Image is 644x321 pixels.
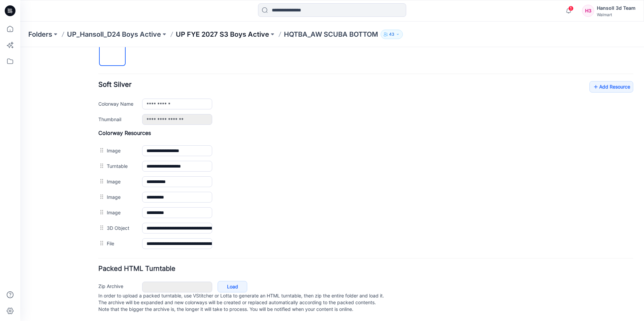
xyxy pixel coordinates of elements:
[78,53,115,60] label: Colorway Name
[582,5,594,17] div: H3
[67,30,161,39] a: UP_Hansoll_D24 Boys Active
[568,6,574,11] span: 1
[87,177,115,184] label: 3D Object
[176,30,269,39] a: UP FYE 2027 S3 Boys Active
[284,30,378,39] p: HQTBA_AW SCUBA BOTTOM
[87,162,115,169] label: Image
[78,218,613,225] h4: Packed HTML Turntable
[78,245,613,265] p: In order to upload a packed turntable, use VStitcher or Lotta to generate an HTML turntable, then...
[87,146,115,153] label: Image
[78,82,613,89] h4: Colorway Resources
[20,47,644,321] iframe: edit-style
[87,115,115,122] label: Turntable
[87,192,115,200] label: File
[381,30,403,39] button: 43
[197,234,227,245] a: Load
[28,30,52,39] a: Folders
[87,100,115,107] label: Image
[597,4,636,12] div: Hansoll 3d Team
[597,12,636,17] div: Walmart
[87,131,115,138] label: Image
[389,31,394,38] p: 43
[78,68,115,76] label: Thumbnail
[78,235,115,243] label: Zip Archive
